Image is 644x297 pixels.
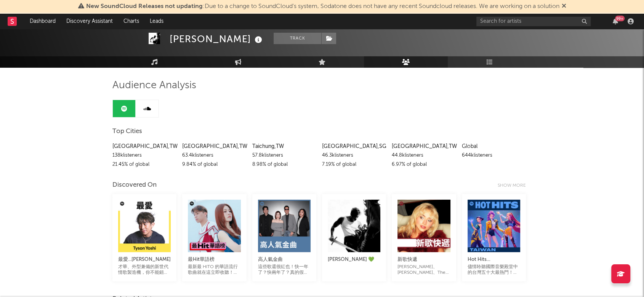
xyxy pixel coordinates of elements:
button: Track [274,33,321,44]
a: 高人氣金曲這些歌還很紅也！快一年了？快兩年了？真的假的？高人氣金曲讓你一路聽下去！Cover: 小男孩樂團 (Men Envy Children) [258,248,311,276]
div: 最Hit華語榜 [188,255,240,264]
a: [PERSON_NAME] 💚 [328,248,380,270]
a: 最Hit華語榜最新最 HITO 的華語流行歌曲就在這立即收聽！Cover: 張語噥 ([PERSON_NAME]) [PERSON_NAME] ([PERSON_NAME]) [188,248,240,276]
a: Dashboard [24,14,61,29]
div: [GEOGRAPHIC_DATA] , SG [322,142,386,151]
div: 6.97 % of global [392,160,456,169]
div: 644k listeners [462,151,526,160]
div: 57.8k listeners [252,151,316,160]
div: 21.45 % of global [112,160,176,169]
div: 7.19 % of global [322,160,386,169]
div: 138k listeners [112,151,176,160]
div: Global [462,142,526,151]
span: Top Cities [112,127,142,136]
span: : Due to a change to SoundCloud's system, Sodatone does not have any recent Soundcloud releases. ... [86,3,559,10]
div: 儘情聆聽國際音樂殿堂中的台灣五十大最熱門！Cover: Cover: HUNTR/X, KPop Demon Hunters Cast [468,264,520,276]
div: 99 + [615,16,625,21]
div: [GEOGRAPHIC_DATA] , TW [392,142,456,151]
span: New SoundCloud Releases not updating [86,3,203,10]
div: 最新最 HITO 的華語流行歌曲就在這立即收聽！Cover: 張語噥 ([PERSON_NAME]) [PERSON_NAME] ([PERSON_NAME]) [188,264,240,276]
div: Hot Hits [GEOGRAPHIC_DATA] [468,255,520,264]
div: Show more [498,181,532,190]
div: 8.98 % of global [252,160,316,169]
a: 最愛...[PERSON_NAME]才華、外型兼備的新世代情歌製造機，你不能錯過[PERSON_NAME]！ [118,248,171,276]
div: 新歌快遞 [397,255,450,264]
a: Leads [144,14,169,29]
div: [GEOGRAPHIC_DATA] , TW [112,142,176,151]
a: Hot Hits [GEOGRAPHIC_DATA]儘情聆聽國際音樂殿堂中的台灣五十大最熱門！Cover: Cover: HUNTR/X, KPop Demon Hunters Cast [468,248,520,276]
button: 99+ [613,18,618,24]
div: 才華、外型兼備的新世代情歌製造機，你不能錯過[PERSON_NAME]！ [118,264,171,276]
div: [GEOGRAPHIC_DATA] , TW [182,142,246,151]
a: Charts [118,14,144,29]
input: Search for artists [476,17,591,26]
div: 63.4k listeners [182,151,246,160]
div: [PERSON_NAME] 💚 [328,255,380,264]
div: Discovered On [112,181,157,190]
div: [PERSON_NAME] [170,33,264,45]
div: 46.3k listeners [322,151,386,160]
span: Audience Analysis [112,81,196,90]
div: 高人氣金曲 [258,255,311,264]
div: 44.8k listeners [392,151,456,160]
div: 9.84 % of global [182,160,246,169]
div: [PERSON_NAME]、[PERSON_NAME]、The Kid LAROI 及 IVE 等全球新曲大放送！每週五更新！ [397,264,450,276]
a: Discovery Assistant [61,14,118,29]
div: Taichung , TW [252,142,316,151]
a: 新歌快遞[PERSON_NAME]、[PERSON_NAME]、The Kid LAROI 及 IVE 等全球新曲大放送！每週五更新！ [397,248,450,276]
span: Dismiss [562,3,566,10]
div: 最愛...[PERSON_NAME] [118,255,171,264]
div: 這些歌還很紅也！快一年了？快兩年了？真的假的？高人氣金曲讓你一路聽下去！Cover: 小男孩樂團 (Men Envy Children) [258,264,311,276]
